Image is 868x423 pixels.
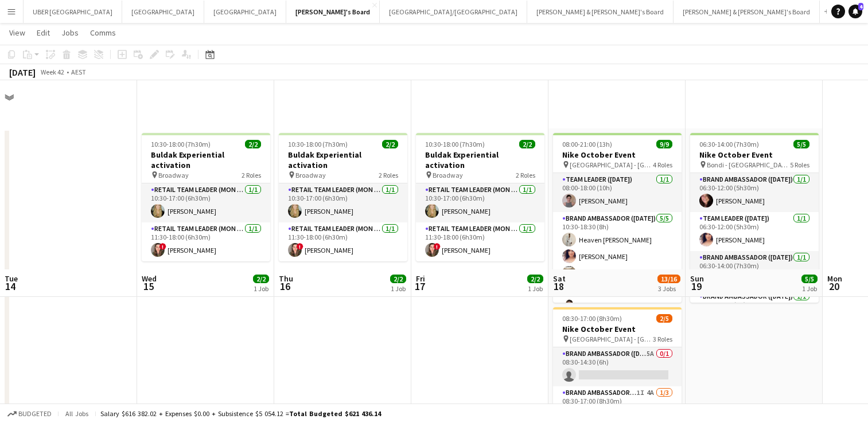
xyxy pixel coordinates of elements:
[142,150,270,170] h3: Buldak Experiential activation
[277,280,293,293] span: 16
[553,324,682,334] h3: Nike October Event
[159,243,166,250] span: !
[707,160,790,169] span: Bondi - [GEOGRAPHIC_DATA]
[279,222,407,261] app-card-role: RETAIL Team Leader (Mon - Fri)1/111:30-18:00 (6h30m)![PERSON_NAME]
[553,133,682,303] app-job-card: 08:00-21:00 (13h)9/9Nike October Event [GEOGRAPHIC_DATA] - [GEOGRAPHIC_DATA]4 RolesTeam Leader ([...
[379,171,398,179] span: 2 Roles
[653,335,672,343] span: 3 Roles
[425,140,485,148] span: 10:30-18:00 (7h30m)
[3,280,18,293] span: 14
[71,68,86,76] div: AEST
[793,140,809,148] span: 5/5
[690,173,819,212] app-card-role: Brand Ambassador ([DATE])1/106:30-12:00 (5h30m)[PERSON_NAME]
[414,280,425,293] span: 17
[245,140,261,148] span: 2/2
[416,150,544,170] h3: Buldak Experiential activation
[286,1,380,23] button: [PERSON_NAME]'s Board
[382,140,398,148] span: 2/2
[380,1,527,23] button: [GEOGRAPHIC_DATA]/[GEOGRAPHIC_DATA]
[9,66,36,78] div: [DATE]
[288,140,348,148] span: 10:30-18:00 (7h30m)
[253,275,269,283] span: 2/2
[142,133,270,261] app-job-card: 10:30-18:00 (7h30m)2/2Buldak Experiential activation Broadway2 RolesRETAIL Team Leader (Mon - Fri...
[434,243,441,250] span: !
[433,171,463,179] span: Broadway
[289,409,381,418] span: Total Budgeted $621 436.14
[688,280,704,293] span: 19
[391,284,406,293] div: 1 Job
[656,140,672,148] span: 9/9
[551,280,566,293] span: 18
[827,273,842,284] span: Mon
[826,280,842,293] span: 20
[416,183,544,222] app-card-role: RETAIL Team Leader (Mon - Fri)1/110:30-17:00 (6h30m)[PERSON_NAME]
[6,408,53,420] button: Budgeted
[562,140,612,148] span: 08:00-21:00 (13h)
[140,280,157,293] span: 15
[416,133,544,261] app-job-card: 10:30-18:00 (7h30m)2/2Buldak Experiential activation Broadway2 RolesRETAIL Team Leader (Mon - Fri...
[690,251,819,290] app-card-role: Brand Ambassador ([DATE])1/106:30-14:00 (7h30m)Heaven [PERSON_NAME]
[297,243,303,250] span: !
[801,275,818,283] span: 5/5
[527,275,543,283] span: 2/2
[279,273,293,284] span: Thu
[100,409,381,418] div: Salary $616 382.02 + Expenses $0.00 + Subsistence $5 054.12 =
[653,160,672,169] span: 4 Roles
[5,25,30,40] a: View
[416,273,425,284] span: Fri
[658,284,680,293] div: 3 Jobs
[690,150,819,160] h3: Nike October Event
[38,68,67,76] span: Week 42
[848,5,862,18] a: 4
[690,133,819,303] app-job-card: 06:30-14:00 (7h30m)5/5Nike October Event Bondi - [GEOGRAPHIC_DATA]5 RolesBrand Ambassador ([DATE]...
[279,183,407,222] app-card-role: RETAIL Team Leader (Mon - Fri)1/110:30-17:00 (6h30m)[PERSON_NAME]
[519,140,535,148] span: 2/2
[553,173,682,212] app-card-role: Team Leader ([DATE])1/108:00-18:00 (10h)[PERSON_NAME]
[790,160,809,169] span: 5 Roles
[85,25,120,40] a: Comms
[553,347,682,386] app-card-role: Brand Ambassador ([DATE])5A0/108:30-14:30 (6h)
[90,28,116,38] span: Comms
[553,150,682,160] h3: Nike October Event
[699,140,759,148] span: 06:30-14:00 (7h30m)
[158,171,189,179] span: Broadway
[61,28,79,38] span: Jobs
[151,140,211,148] span: 10:30-18:00 (7h30m)
[674,1,820,23] button: [PERSON_NAME] & [PERSON_NAME]'s Board
[527,1,674,23] button: [PERSON_NAME] & [PERSON_NAME]'s Board
[24,1,122,23] button: UBER [GEOGRAPHIC_DATA]
[657,275,680,283] span: 13/16
[553,273,566,284] span: Sat
[528,284,543,293] div: 1 Job
[18,410,52,418] span: Budgeted
[562,314,622,323] span: 08:30-17:00 (8h30m)
[570,335,653,343] span: [GEOGRAPHIC_DATA] - [GEOGRAPHIC_DATA]
[142,273,157,284] span: Wed
[390,275,406,283] span: 2/2
[5,273,18,284] span: Tue
[858,3,863,10] span: 4
[279,133,407,261] app-job-card: 10:30-18:00 (7h30m)2/2Buldak Experiential activation Broadway2 RolesRETAIL Team Leader (Mon - Fri...
[416,222,544,261] app-card-role: RETAIL Team Leader (Mon - Fri)1/111:30-18:00 (6h30m)![PERSON_NAME]
[37,28,50,38] span: Edit
[279,150,407,170] h3: Buldak Experiential activation
[295,171,326,179] span: Broadway
[254,284,268,293] div: 1 Job
[690,212,819,251] app-card-role: Team Leader ([DATE])1/106:30-12:00 (5h30m)[PERSON_NAME]
[63,409,91,418] span: All jobs
[32,25,55,40] a: Edit
[242,171,261,179] span: 2 Roles
[142,222,270,261] app-card-role: RETAIL Team Leader (Mon - Fri)1/111:30-18:00 (6h30m)![PERSON_NAME]
[553,212,682,318] app-card-role: Brand Ambassador ([DATE])5/510:30-18:30 (8h)Heaven [PERSON_NAME][PERSON_NAME][PERSON_NAME][PERSON...
[142,183,270,222] app-card-role: RETAIL Team Leader (Mon - Fri)1/110:30-17:00 (6h30m)[PERSON_NAME]
[204,1,286,23] button: [GEOGRAPHIC_DATA]
[690,273,704,284] span: Sun
[57,25,83,40] a: Jobs
[9,28,25,38] span: View
[516,171,535,179] span: 2 Roles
